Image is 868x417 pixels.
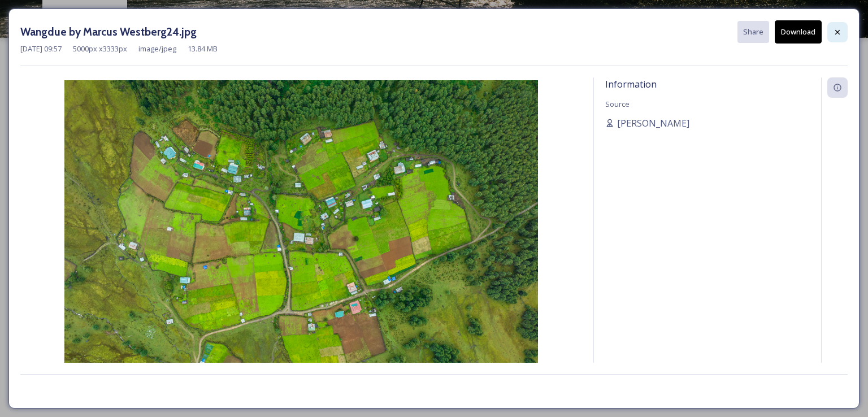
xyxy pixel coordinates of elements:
[188,44,218,54] span: 13.84 MB
[737,21,769,43] button: Share
[617,116,689,130] span: [PERSON_NAME]
[73,44,127,54] span: 5000 px x 3333 px
[605,99,630,109] span: Source
[20,44,62,54] span: [DATE] 09:57
[20,24,197,40] h3: Wangdue by Marcus Westberg24.jpg
[775,20,822,44] button: Download
[20,80,582,396] img: Wangdue%20by%20Marcus%20Westberg24.jpg
[605,78,657,90] span: Information
[138,44,176,54] span: image/jpeg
